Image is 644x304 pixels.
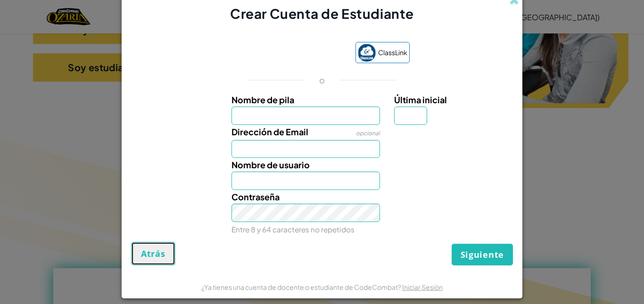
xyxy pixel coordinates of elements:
span: Nombre de usuario [231,159,310,170]
small: Entre 8 y 64 caracteres no repetidos [231,225,355,234]
iframe: Botón Iniciar sesión con Google [230,43,351,64]
button: Siguiente [452,244,513,265]
span: Atrás [141,248,165,259]
span: Siguiente [461,249,504,260]
span: Última inicial [394,94,447,105]
span: Dirección de Email [231,126,308,137]
a: Iniciar Sesión [402,283,443,291]
button: Atrás [131,242,175,265]
span: Crear Cuenta de Estudiante [230,5,414,22]
span: opcional [356,130,380,137]
span: ClassLink [378,46,407,59]
img: classlink-logo-small.png [358,44,376,62]
span: Contraseña [231,191,280,202]
span: ¿Ya tienes una cuenta de docente o estudiante de CodeCombat? [201,283,402,291]
span: Nombre de pila [231,94,294,105]
p: o [319,74,325,86]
